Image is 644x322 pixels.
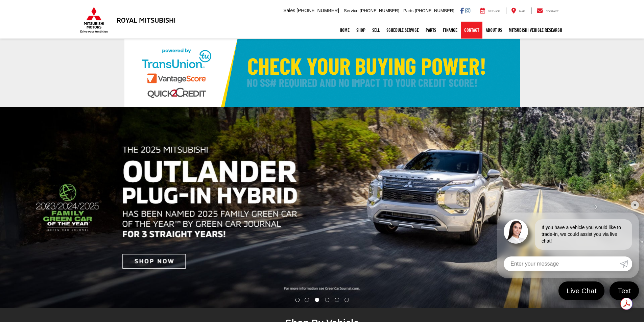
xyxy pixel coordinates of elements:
[531,7,564,14] a: Contact
[79,7,109,33] img: Mitsubishi
[283,8,295,13] span: Sales
[344,8,358,13] span: Service
[422,22,439,39] a: Parts: Opens in a new tab
[614,286,634,295] span: Text
[506,7,530,14] a: Map
[563,286,600,295] span: Live Chat
[360,8,399,13] span: [PHONE_NUMBER]
[403,8,413,13] span: Parts
[460,8,464,13] a: Facebook: Click to visit our Facebook page
[296,8,339,13] span: [PHONE_NUMBER]
[610,281,639,300] a: Text
[124,39,520,107] img: Check Your Buying Power
[117,16,176,24] h3: Royal Mitsubishi
[547,120,644,294] button: Click to view next picture.
[504,256,620,271] input: Enter your message
[488,10,500,13] span: Service
[335,298,339,302] li: Go to slide number 5.
[295,298,300,302] li: Go to slide number 1.
[325,298,329,302] li: Go to slide number 4.
[620,256,632,271] a: Submit
[475,7,505,14] a: Service
[315,298,319,302] li: Go to slide number 3.
[461,22,482,39] a: Contact
[558,281,605,300] a: Live Chat
[535,219,632,250] div: If you have a vehicle you would like to trade-in, we could assist you via live chat!
[465,8,470,13] a: Instagram: Click to visit our Instagram page
[505,22,566,39] a: Mitsubishi Vehicle Research
[369,22,383,39] a: Sell
[336,22,353,39] a: Home
[383,22,422,39] a: Schedule Service: Opens in a new tab
[504,219,528,244] img: Agent profile photo
[353,22,369,39] a: Shop
[439,22,461,39] a: Finance
[415,8,454,13] span: [PHONE_NUMBER]
[305,298,309,302] li: Go to slide number 2.
[482,22,505,39] a: About Us
[519,10,525,13] span: Map
[344,298,349,302] li: Go to slide number 6.
[546,10,558,13] span: Contact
